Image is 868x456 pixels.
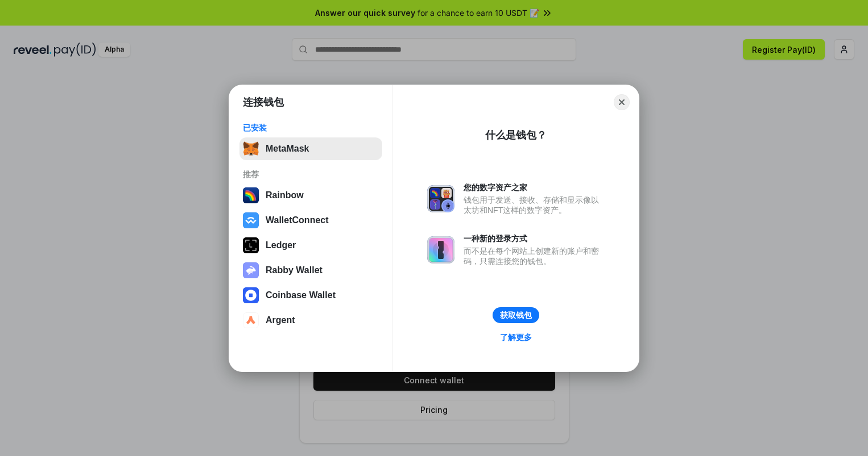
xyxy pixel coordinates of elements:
img: svg+xml,%3Csvg%20width%3D%2228%22%20height%3D%2228%22%20viewBox%3D%220%200%2028%2028%22%20fill%3D... [243,312,259,328]
button: Close [614,94,630,110]
img: svg+xml,%3Csvg%20xmlns%3D%22http%3A%2F%2Fwww.w3.org%2F2000%2Fsvg%22%20width%3D%2228%22%20height%3... [243,237,259,253]
button: Rabby Wallet [239,259,382,282]
img: svg+xml,%3Csvg%20width%3D%2228%22%20height%3D%2228%22%20viewBox%3D%220%200%2028%2028%22%20fill%3D... [243,212,259,228]
div: Coinbase Wallet [266,290,336,300]
div: 已安装 [243,123,379,133]
div: Ledger [266,240,296,250]
div: 钱包用于发送、接收、存储和显示像以太坊和NFT这样的数字资产。 [464,195,605,215]
div: MetaMask [266,144,309,154]
div: 了解更多 [500,332,532,342]
div: Rabby Wallet [266,265,323,275]
button: Rainbow [239,184,382,207]
div: 什么是钱包？ [485,128,547,142]
a: 了解更多 [493,330,539,345]
img: svg+xml,%3Csvg%20xmlns%3D%22http%3A%2F%2Fwww.w3.org%2F2000%2Fsvg%22%20fill%3D%22none%22%20viewBox... [427,185,454,212]
img: svg+xml,%3Csvg%20xmlns%3D%22http%3A%2F%2Fwww.w3.org%2F2000%2Fsvg%22%20fill%3D%22none%22%20viewBox... [427,236,454,263]
div: 您的数字资产之家 [464,182,605,193]
div: 获取钱包 [500,310,532,320]
div: 一种新的登录方式 [464,233,605,244]
button: Argent [239,309,382,332]
button: Coinbase Wallet [239,284,382,307]
div: 而不是在每个网站上创建新的账户和密码，只需连接您的钱包。 [464,246,605,266]
img: svg+xml,%3Csvg%20width%3D%22120%22%20height%3D%22120%22%20viewBox%3D%220%200%20120%20120%22%20fil... [243,187,259,203]
div: WalletConnect [266,215,329,225]
button: Ledger [239,234,382,257]
img: svg+xml,%3Csvg%20fill%3D%22none%22%20height%3D%2233%22%20viewBox%3D%220%200%2035%2033%22%20width%... [243,141,259,157]
button: 获取钱包 [493,307,539,323]
img: svg+xml,%3Csvg%20xmlns%3D%22http%3A%2F%2Fwww.w3.org%2F2000%2Fsvg%22%20fill%3D%22none%22%20viewBox... [243,262,259,278]
img: svg+xml,%3Csvg%20width%3D%2228%22%20height%3D%2228%22%20viewBox%3D%220%200%2028%2028%22%20fill%3D... [243,287,259,303]
div: Argent [266,315,295,325]
div: 推荐 [243,169,379,179]
button: MetaMask [239,137,382,160]
h1: 连接钱包 [243,95,284,109]
div: Rainbow [266,190,304,200]
button: WalletConnect [239,209,382,232]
